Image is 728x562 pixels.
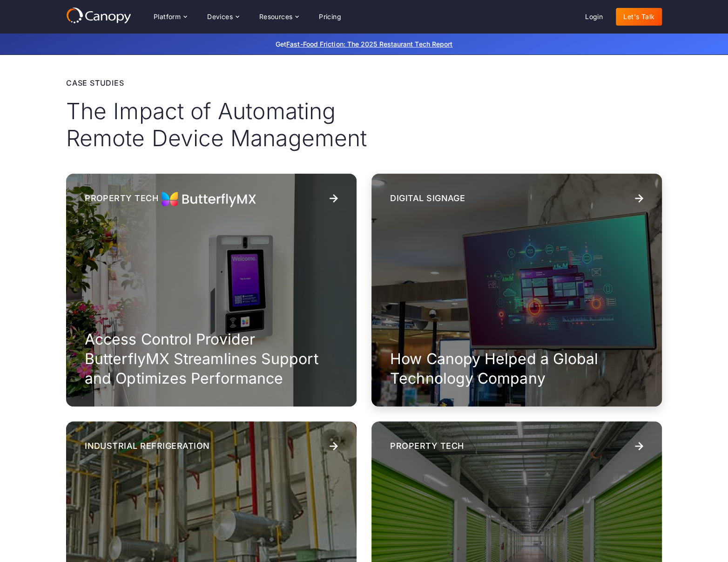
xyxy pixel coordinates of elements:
p: Get [136,39,592,49]
a: Fast-Food Friction: The 2025 Restaurant Tech Report [286,40,452,48]
h2: The Impact of Automating Remote Device Management [66,98,420,151]
h3: Access Control Provider ButterflyMX Streamlines Support and Optimizes Performance [85,330,338,388]
div: Resources [252,7,306,26]
h3: How Canopy Helped a Global Technology Company [390,349,643,388]
div: Devices [207,14,233,20]
div: Platform [154,14,181,20]
div: Property Tech [85,193,158,203]
a: Login [578,8,610,26]
div: Digital Signage [390,193,465,203]
div: Platform [146,7,194,26]
a: Property TechAccess Control Provider ButterflyMX Streamlines Support and Optimizes Performance [66,174,357,406]
div: Devices [200,7,246,26]
div: Resources [259,14,293,20]
div: Industrial Refrigeration [85,441,210,451]
div: Property Tech [390,441,464,451]
a: Digital SignageHow Canopy Helped a Global Technology Company [371,174,662,406]
div: case studies [66,77,420,88]
a: Let's Talk [616,8,662,26]
a: Pricing [311,8,349,26]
